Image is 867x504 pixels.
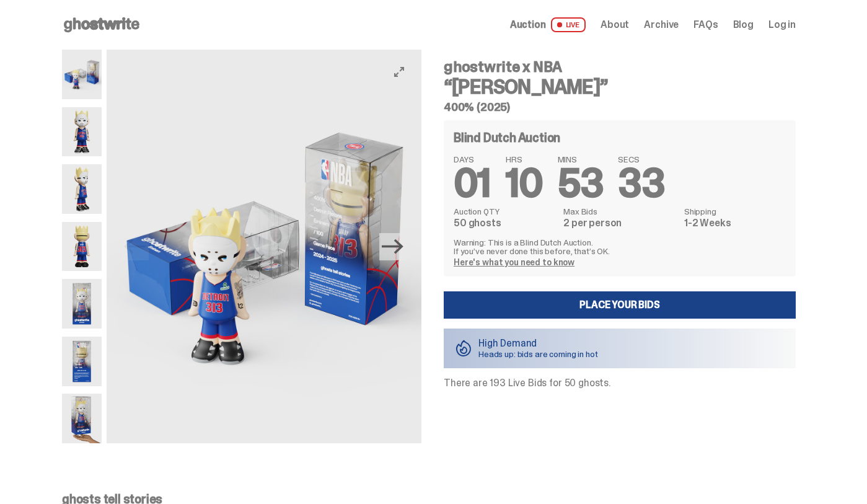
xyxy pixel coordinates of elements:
span: 53 [558,157,604,209]
a: Blog [733,20,754,30]
button: Next [379,233,407,260]
p: Warning: This is a Blind Dutch Auction. If you’ve never done this before, that’s OK. [454,238,786,255]
a: Archive [644,20,679,30]
p: There are 193 Live Bids for 50 ghosts. [444,378,796,388]
img: Eminem_NBA_400_10.png [62,50,102,99]
img: Eminem_NBA_400_13.png [62,337,102,386]
dd: 1-2 Weeks [684,218,786,228]
a: About [601,20,629,30]
dt: Max Bids [563,207,677,216]
img: eminem%20scale.png [62,394,102,443]
p: High Demand [478,338,598,348]
a: Here's what you need to know [454,257,574,268]
span: MINS [558,155,604,164]
span: 10 [506,157,543,209]
img: Copy%20of%20Eminem_NBA_400_3.png [62,164,102,214]
span: 01 [454,157,491,209]
img: Copy%20of%20Eminem_NBA_400_6.png [62,222,102,272]
h5: 400% (2025) [444,102,796,113]
img: Eminem_NBA_400_12.png [62,279,102,329]
span: HRS [506,155,543,164]
dd: 50 ghosts [454,218,556,228]
button: View full-screen [392,64,407,79]
h3: “[PERSON_NAME]” [444,77,796,97]
span: 33 [618,157,664,209]
a: Place your Bids [444,291,796,319]
span: DAYS [454,155,491,164]
dd: 2 per person [563,218,677,228]
p: Heads up: bids are coming in hot [478,350,598,358]
span: SECS [618,155,664,164]
a: FAQs [693,20,718,30]
dt: Shipping [684,207,786,216]
dt: Auction QTY [454,207,556,216]
img: Copy%20of%20Eminem_NBA_400_1.png [62,107,102,157]
img: Eminem_NBA_400_10.png [107,50,421,443]
span: LIVE [551,17,586,32]
a: Log in [768,20,796,30]
a: Auction LIVE [510,17,586,32]
h4: ghostwrite x NBA [444,60,796,74]
h4: Blind Dutch Auction [454,131,560,144]
span: Auction [510,20,546,30]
